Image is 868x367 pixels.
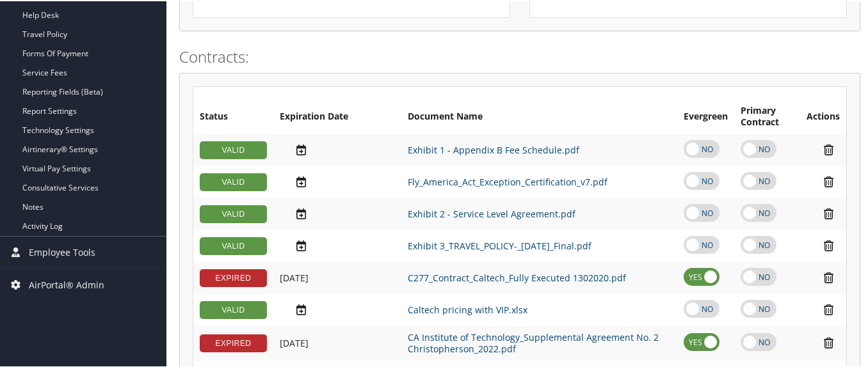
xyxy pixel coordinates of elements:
i: Remove Contract [817,270,840,283]
div: Add/Edit Date [280,302,395,315]
a: Caltech pricing with VIP.xlsx [408,302,527,315]
div: VALID [200,172,267,190]
th: Primary Contract [734,98,800,133]
span: [DATE] [280,270,309,283]
div: VALID [200,300,267,318]
a: Exhibit 2 - Service Level Agreement.pdf [408,207,575,219]
i: Remove Contract [817,238,840,251]
i: Remove Contract [817,335,840,348]
div: Add/Edit Date [280,238,395,251]
a: CA Institute of Technology_Supplemental Agreement No. 2 Christopherson_2022.pdf [408,330,659,354]
h2: Contracts: [179,45,860,66]
i: Remove Contract [817,174,840,187]
div: EXPIRED [200,333,267,351]
i: Remove Contract [817,302,840,315]
div: VALID [200,204,267,222]
i: Remove Contract [817,142,840,155]
div: Add/Edit Date [280,174,395,187]
th: Expiration Date [273,98,401,133]
div: VALID [200,140,267,158]
a: Exhibit 1 - Appendix B Fee Schedule.pdf [408,143,579,155]
th: Status [193,98,273,133]
span: Employee Tools [29,235,95,267]
th: Document Name [401,98,677,133]
a: Fly_America_Act_Exception_Certification_v7.pdf [408,175,607,187]
span: [DATE] [280,336,309,348]
div: VALID [200,236,267,254]
div: EXPIRED [200,268,267,286]
i: Remove Contract [817,206,840,219]
a: C277_Contract_Caltech_Fully Executed 1302020.pdf [408,270,626,283]
a: Exhibit 3_TRAVEL_POLICY-_[DATE]_Final.pdf [408,238,591,251]
th: Evergreen [677,98,734,133]
div: Add/Edit Date [280,336,395,348]
span: AirPortal® Admin [29,268,104,300]
div: Add/Edit Date [280,142,395,155]
div: Add/Edit Date [280,271,395,283]
th: Actions [800,98,846,133]
div: Add/Edit Date [280,206,395,219]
